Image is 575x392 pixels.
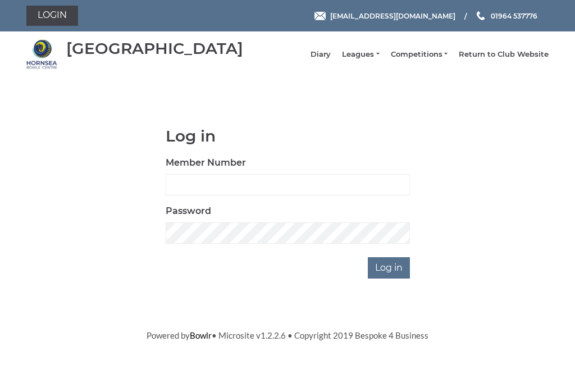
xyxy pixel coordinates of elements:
[475,11,537,21] a: Phone us 01964 537776
[477,11,485,20] img: Phone us
[166,127,410,145] h1: Log in
[26,39,57,70] img: Hornsea Bowls Centre
[190,330,212,340] a: Bowlr
[147,330,428,340] span: Powered by • Microsite v1.2.2.6 • Copyright 2019 Bespoke 4 Business
[330,11,455,20] span: [EMAIL_ADDRESS][DOMAIN_NAME]
[459,49,549,60] a: Return to Club Website
[311,49,331,60] a: Diary
[166,156,246,170] label: Member Number
[26,6,78,26] a: Login
[66,40,243,57] div: [GEOGRAPHIC_DATA]
[314,12,326,20] img: Email
[342,49,379,60] a: Leagues
[491,11,537,20] span: 01964 537776
[368,257,410,279] input: Log in
[391,49,448,60] a: Competitions
[166,204,211,218] label: Password
[314,11,455,21] a: Email [EMAIL_ADDRESS][DOMAIN_NAME]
